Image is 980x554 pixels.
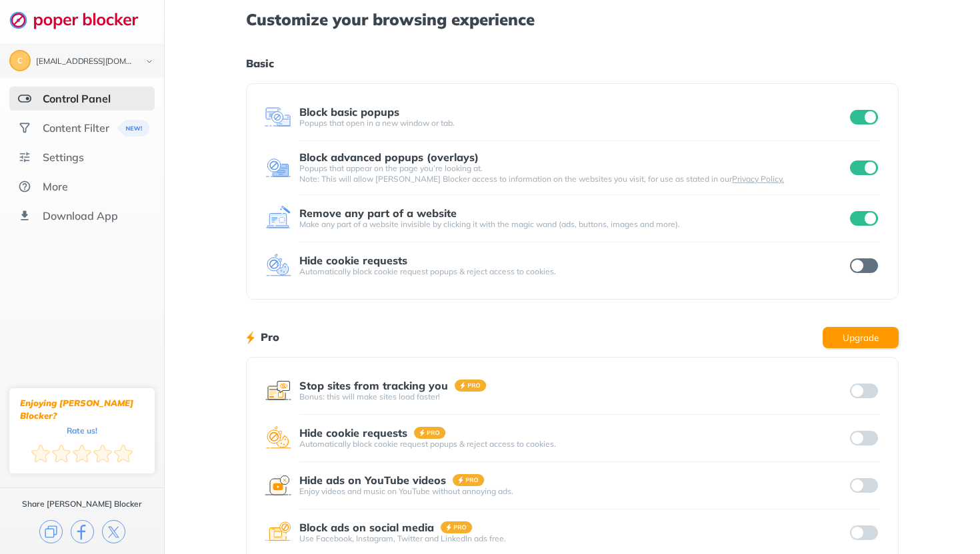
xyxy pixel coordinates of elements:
[265,425,291,451] img: feature icon
[414,427,446,439] img: pro-badge.svg
[39,520,63,543] img: copy.svg
[265,154,291,181] img: feature icon
[299,486,847,497] div: Enjoy videos and music on YouTube without annoying ads.
[18,180,31,193] img: about.svg
[299,427,407,439] div: Hide cookie requests
[455,380,487,392] img: pro-badge.svg
[265,519,291,546] img: feature icon
[299,392,847,402] div: Bonus: this will make sites load faster!
[299,106,399,118] div: Block basic popups
[299,163,847,184] div: Popups that appear on the page you’re looking at. Note: This will allow [PERSON_NAME] Blocker acc...
[823,327,899,348] button: Upgrade
[261,328,279,346] h1: Pro
[9,11,153,29] img: logo-webpage.svg
[265,104,291,131] img: feature icon
[299,474,446,486] div: Hide ads on YouTube videos
[102,520,125,543] img: x.svg
[299,533,847,544] div: Use Facebook, Instagram, Twitter and LinkedIn ads free.
[299,380,448,392] div: Stop sites from tracking you
[246,11,898,28] h1: Customize your browsing experience
[299,439,847,449] div: Automatically block cookie request popups & reject access to cookies.
[141,55,157,69] img: chevron-bottom-black.svg
[299,266,847,277] div: Automatically block cookie request popups & reject access to cookies.
[299,118,847,129] div: Popups that open in a new window or tab.
[246,55,898,72] h1: Basic
[265,252,291,279] img: feature icon
[18,150,31,164] img: settings.svg
[265,205,291,232] img: feature icon
[441,521,473,533] img: pro-badge.svg
[71,520,94,543] img: facebook.svg
[453,474,485,486] img: pro-badge.svg
[299,254,407,266] div: Hide cookie requests
[115,120,148,137] img: menuBanner.svg
[36,57,135,67] div: coltonk@uw.edu
[43,121,109,135] div: Content Filter
[18,121,31,135] img: social.svg
[299,151,479,163] div: Block advanced popups (overlays)
[299,207,457,219] div: Remove any part of a website
[22,499,142,509] div: Share [PERSON_NAME] Blocker
[18,92,31,105] img: features-selected.svg
[265,378,291,404] img: feature icon
[299,521,434,533] div: Block ads on social media
[43,92,111,105] div: Control Panel
[246,330,255,346] img: lighting bolt
[265,472,291,499] img: feature icon
[18,209,31,222] img: download-app.svg
[732,174,784,184] a: Privacy Policy.
[43,150,84,164] div: Settings
[67,427,97,433] div: Rate us!
[20,397,144,422] div: Enjoying [PERSON_NAME] Blocker?
[299,219,847,230] div: Make any part of a website invisible by clicking it with the magic wand (ads, buttons, images and...
[43,180,68,193] div: More
[43,209,118,222] div: Download App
